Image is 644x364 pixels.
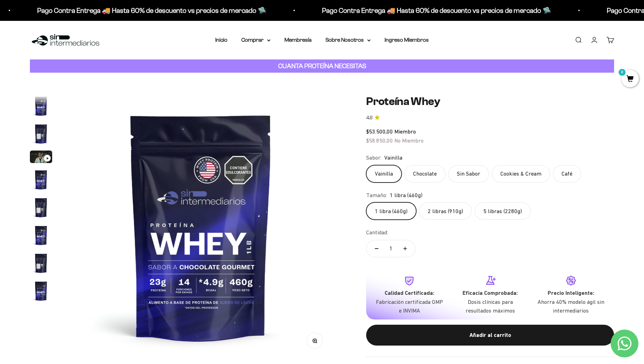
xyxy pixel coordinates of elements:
[366,137,393,144] span: $58.850,00
[30,95,52,119] button: Ir al artículo 1
[30,95,52,117] img: Proteína Whey
[278,62,366,70] strong: CUANTA PROTEÍNA NECESITAS
[385,290,434,296] strong: Calidad Certificada:
[366,191,387,200] legend: Tamaño:
[30,224,52,246] img: Proteína Whey
[367,240,387,257] button: Reducir cantidad
[30,224,52,249] button: Ir al artículo 6
[390,191,422,200] span: 1 libra (460g)
[241,35,271,45] summary: Comprar
[366,114,372,122] span: 4.8
[30,252,52,274] img: Proteína Whey
[284,37,312,43] a: Membresía
[462,290,518,296] strong: Eficacia Comprobada:
[621,75,639,83] a: 0
[366,153,381,162] legend: Sabor:
[30,280,52,304] button: Ir al artículo 8
[394,137,424,144] span: No Miembro
[375,298,444,315] p: Fabricación certificada GMP e INVIMA
[380,331,600,340] div: Añadir al carrito
[30,123,52,145] img: Proteína Whey
[37,5,266,16] p: Pago Contra Entrega 🚚 Hasta 60% de descuento vs precios de mercado 🛸
[69,95,333,359] img: Proteína Whey
[30,169,52,193] button: Ir al artículo 4
[548,290,594,296] strong: Precio Inteligente:
[30,196,52,221] button: Ir al artículo 5
[215,37,227,43] a: Inicio
[366,114,614,122] a: 4.84.8 de 5.0 estrellas
[30,169,52,191] img: Proteína Whey
[30,252,52,276] button: Ir al artículo 7
[394,128,416,135] span: Miembro
[30,196,52,219] img: Proteína Whey
[322,5,551,16] p: Pago Contra Entrega 🚚 Hasta 60% de descuento vs precios de mercado 🛸
[536,298,606,315] p: Ahorra 40% modelo ágil sin intermediarios
[30,123,52,147] button: Ir al artículo 2
[366,228,388,237] label: Cantidad:
[455,298,525,315] p: Dosis clínicas para resultados máximos
[366,95,614,108] h1: Proteína Whey
[385,37,429,43] a: Ingreso Miembros
[30,280,52,302] img: Proteína Whey
[325,35,371,45] summary: Sobre Nosotros
[366,128,393,135] span: $53.500,00
[366,325,614,346] button: Añadir al carrito
[384,153,402,162] span: Vainilla
[618,68,626,76] mark: 0
[395,240,415,257] button: Aumentar cantidad
[30,151,52,165] button: Ir al artículo 3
